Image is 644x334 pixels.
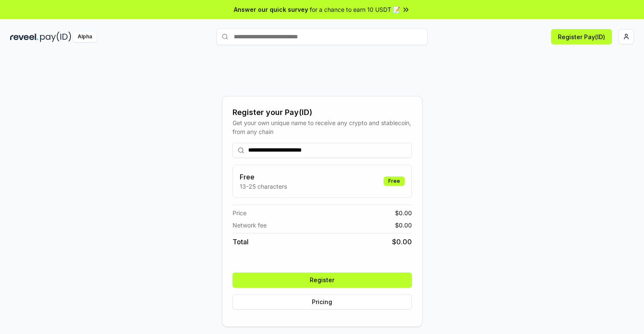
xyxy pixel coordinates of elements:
[233,273,412,288] button: Register
[240,182,287,191] p: 13-25 characters
[40,32,71,42] img: pay_id
[233,107,412,118] div: Register your Pay(ID)
[233,221,267,230] span: Network fee
[233,294,412,310] button: Pricing
[233,208,246,217] span: Price
[240,172,287,182] h3: Free
[395,208,412,217] span: $ 0.00
[395,221,412,230] span: $ 0.00
[233,237,249,247] span: Total
[392,237,412,247] span: $ 0.00
[551,29,612,44] button: Register Pay(ID)
[233,118,412,136] div: Get your own unique name to receive any crypto and stablecoin, from any chain
[73,32,97,42] div: Alpha
[384,176,405,186] div: Free
[310,5,400,14] span: for a chance to earn 10 USDT 📝
[234,5,308,14] span: Answer our quick survey
[10,32,38,42] img: reveel_dark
